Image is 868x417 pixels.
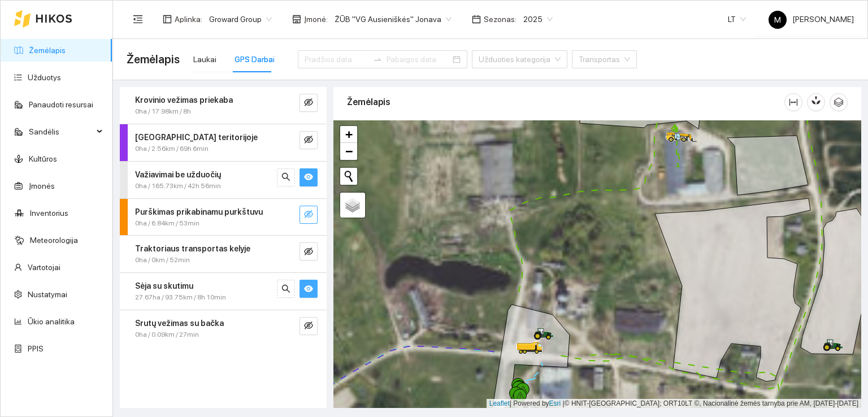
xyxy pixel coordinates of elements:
[300,131,318,149] button: eye-invisible
[304,98,313,108] span: eye-invisible
[135,95,233,105] strong: Krovinio vežimas priekaba
[28,344,44,353] a: PPIS
[120,124,327,161] div: [GEOGRAPHIC_DATA] teritorijoje0ha / 2.56km / 69h 6mineye-invisible
[472,15,481,24] span: calendar
[277,168,295,186] button: search
[135,292,226,303] span: 27.67ha / 93.75km / 8h 10min
[281,284,290,295] span: search
[292,15,301,24] span: shop
[345,127,353,141] span: +
[340,168,357,185] button: Initiate a new search
[387,53,450,66] input: Pabaigos data
[304,284,313,295] span: eye
[120,199,327,236] div: Purškimas prikabinamu purkštuvu0ha / 6.84km / 53mineye-invisible
[135,319,224,328] strong: Srutų vežimas su bačka
[28,73,61,82] a: Užduotys
[135,281,193,290] strong: Sėja su skutimu
[120,87,327,124] div: Krovinio vežimas priekaba0ha / 17.98km / 8heye-invisible
[28,317,75,326] a: Ūkio analitika
[120,162,327,198] div: Važiavimai be užduočių0ha / 165.73km / 42h 56minsearcheye
[300,168,318,186] button: eye
[135,170,221,179] strong: Važiavimai be užduočių
[135,133,258,142] strong: [GEOGRAPHIC_DATA] teritorijoje
[135,181,221,192] span: 0ha / 165.73km / 42h 56min
[235,53,275,66] div: GPS Darbai
[345,144,353,158] span: −
[135,244,250,253] strong: Traktoriaus transportas kelyje
[340,143,357,160] a: Zoom out
[135,144,209,154] span: 0ha / 2.56km / 69h 6min
[335,11,452,28] span: ŽŪB "VG Ausieniškės" Jonava
[484,13,517,25] span: Sezonas :
[304,321,313,332] span: eye-invisible
[373,55,382,64] span: swap-right
[120,273,327,310] div: Sėja su skutimu27.67ha / 93.75km / 8h 10minsearcheye
[300,280,318,298] button: eye
[135,106,191,117] span: 0ha / 17.98km / 8h
[523,11,553,28] span: 2025
[340,193,365,218] a: Layers
[29,100,93,109] a: Panaudoti resursai
[120,236,327,272] div: Traktoriaus transportas kelyje0ha / 0km / 52mineye-invisible
[785,98,802,107] span: column-width
[29,46,66,55] a: Žemėlapis
[300,206,318,224] button: eye-invisible
[305,53,368,66] input: Pradžios data
[163,15,172,24] span: layout
[30,208,68,218] a: Inventorius
[347,86,784,118] div: Žemėlapis
[373,55,382,64] span: to
[304,172,313,183] span: eye
[304,135,313,146] span: eye-invisible
[135,329,199,340] span: 0ha / 0.09km / 27min
[209,11,272,28] span: Groward Group
[135,255,190,266] span: 0ha / 0km / 52min
[175,13,202,25] span: Aplinka :
[127,8,149,31] button: menu-fold
[29,154,57,163] a: Kultūros
[304,210,313,220] span: eye-invisible
[120,310,327,347] div: Srutų vežimas su bačka0ha / 0.09km / 27mineye-invisible
[277,280,295,298] button: search
[784,93,802,111] button: column-width
[300,317,318,335] button: eye-invisible
[135,218,199,229] span: 0ha / 6.84km / 53min
[127,50,180,68] span: Žemėlapis
[769,15,854,24] span: [PERSON_NAME]
[133,14,143,24] span: menu-fold
[487,399,861,409] div: | Powered by © HNIT-[GEOGRAPHIC_DATA]; ORT10LT ©, Nacionalinė žemės tarnyba prie AM, [DATE]-[DATE]
[340,126,357,143] a: Zoom in
[300,242,318,260] button: eye-invisible
[304,13,328,25] span: Įmonė :
[30,236,78,245] a: Meteorologija
[29,120,93,143] span: Sandėlis
[300,94,318,112] button: eye-invisible
[563,399,565,407] span: |
[549,399,561,407] a: Esri
[193,53,216,66] div: Laukai
[728,11,746,28] span: LT
[28,263,60,272] a: Vartotojai
[304,247,313,258] span: eye-invisible
[135,207,263,216] strong: Purškimas prikabinamu purkštuvu
[281,172,290,183] span: search
[29,181,55,190] a: Įmonės
[28,290,67,299] a: Nustatymai
[774,11,781,29] span: M
[489,399,510,407] a: Leaflet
